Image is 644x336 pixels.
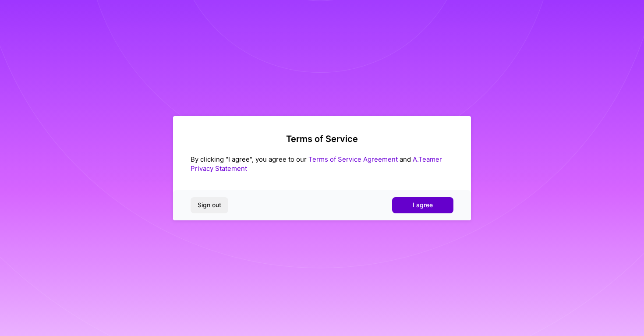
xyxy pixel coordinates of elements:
[191,134,453,144] h2: Terms of Service
[392,197,453,213] button: I agree
[191,197,228,213] button: Sign out
[413,201,433,209] span: I agree
[308,155,398,163] a: Terms of Service Agreement
[191,155,453,173] div: By clicking "I agree", you agree to our and
[198,201,221,209] span: Sign out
